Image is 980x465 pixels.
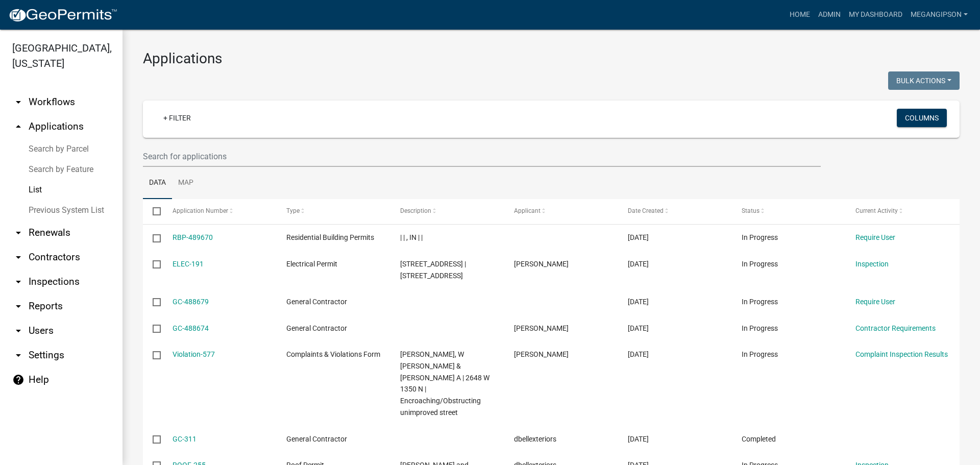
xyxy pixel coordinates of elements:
a: Violation-577 [173,350,215,358]
a: Inspection [855,260,889,268]
a: Require User [855,233,895,241]
span: General Contractor [286,324,347,332]
a: Home [786,5,814,25]
span: 10/06/2025 [628,324,649,332]
span: Application Number [173,207,228,214]
span: General Contractor [286,435,347,443]
i: arrow_drop_down [12,325,24,337]
datatable-header-cell: Status [732,199,846,224]
span: Completed [742,435,776,443]
i: arrow_drop_down [12,349,24,361]
a: My Dashboard [845,5,906,25]
span: Status [742,207,759,214]
datatable-header-cell: Type [276,199,390,224]
span: Applicant [514,207,541,214]
h3: Applications [143,50,960,67]
span: Current Activity [855,207,898,214]
button: Bulk Actions [888,71,960,90]
span: In Progress [742,260,778,268]
span: Coffing, W Chris & Denise A | 2648 W 1350 N | Encroaching/Obstructing unimproved street [400,350,489,417]
datatable-header-cell: Applicant [504,199,618,224]
span: Type [286,207,300,214]
i: arrow_drop_down [12,300,24,312]
i: arrow_drop_down [12,276,24,288]
span: 10/06/2025 [628,350,649,358]
span: Katie Klineman [514,324,569,332]
a: GC-488674 [173,324,209,332]
i: arrow_drop_down [12,227,24,239]
datatable-header-cell: Select [143,199,162,224]
a: megangipson [906,5,972,25]
a: Data [143,167,172,200]
i: arrow_drop_down [12,251,24,263]
span: Residential Building Permits [286,233,374,241]
a: ELEC-191 [173,260,204,268]
a: GC-311 [173,435,197,443]
span: 10/06/2025 [628,298,649,306]
a: RBP-489670 [173,233,213,241]
a: Contractor Requirements [855,324,936,332]
i: arrow_drop_up [12,120,24,133]
span: 13715 S Deer Creek Ave | 13715 S DEER CREEK AVE [400,260,466,280]
i: help [12,374,24,386]
a: GC-488679 [173,298,209,306]
span: Electrical Permit [286,260,337,268]
button: Columns [897,109,947,127]
input: Search for applications [143,146,821,167]
span: Description [400,207,431,214]
span: Wesley Allen Wiggs [514,260,569,268]
span: In Progress [742,298,778,306]
span: In Progress [742,233,778,241]
a: Require User [855,298,895,306]
a: + Filter [155,109,199,127]
datatable-header-cell: Application Number [162,199,276,224]
datatable-header-cell: Date Created [618,199,732,224]
a: Map [172,167,200,200]
span: 10/08/2025 [628,233,649,241]
span: Complaints & Violations Form [286,350,380,358]
span: dbellexteriors [514,435,556,443]
datatable-header-cell: Current Activity [846,199,960,224]
span: Date Created [628,207,664,214]
span: In Progress [742,350,778,358]
span: Brooklyn Thomas [514,350,569,358]
span: 10/07/2025 [628,260,649,268]
a: Admin [814,5,845,25]
span: | | , IN | | [400,233,423,241]
span: General Contractor [286,298,347,306]
i: arrow_drop_down [12,96,24,108]
span: 10/06/2025 [628,435,649,443]
span: In Progress [742,324,778,332]
a: Complaint Inspection Results [855,350,948,358]
datatable-header-cell: Description [390,199,504,224]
